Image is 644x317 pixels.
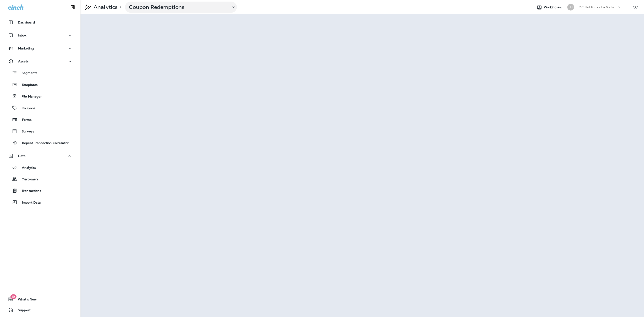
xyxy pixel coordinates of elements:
[18,154,26,158] p: Data
[17,130,34,134] p: Surveys
[18,21,35,24] p: Dashboard
[4,198,76,207] button: Import Data
[4,68,76,78] button: Segments
[4,306,76,315] button: Support
[4,57,76,66] button: Assets
[118,5,121,9] p: >
[4,151,76,160] button: Data
[577,5,617,9] p: LMC Holdings dba Victory Lane Quick Oil Change
[17,177,38,182] p: Customers
[4,115,76,124] button: Forms
[92,4,118,11] p: Analytics
[544,5,563,9] span: Working as:
[13,298,37,303] span: What's New
[17,141,69,145] p: Repeat Transaction Calculator
[17,95,42,99] p: File Manager
[4,186,76,195] button: Transactions
[4,174,76,184] button: Customers
[4,31,76,40] button: Inbox
[18,60,29,63] p: Assets
[17,201,41,205] p: Import Data
[18,34,26,37] p: Inbox
[4,103,76,113] button: Coupons
[66,3,79,12] button: Collapse Sidebar
[17,166,36,170] p: Analytics
[17,83,38,87] p: Templates
[13,308,31,314] span: Support
[17,189,41,193] p: Transactions
[4,18,76,27] button: Dashboard
[4,295,76,304] button: 19What's New
[17,71,37,76] p: Segments
[17,106,35,111] p: Coupons
[4,138,76,147] button: Repeat Transaction Calculator
[4,80,76,89] button: Templates
[4,44,76,53] button: Marketing
[4,163,76,172] button: Analytics
[4,91,76,101] button: File Manager
[631,3,640,11] button: Settings
[129,4,227,11] p: Coupon Redemptions
[18,47,34,50] p: Marketing
[17,118,32,122] p: Forms
[4,126,76,136] button: Surveys
[10,294,16,299] span: 19
[567,4,574,11] div: LH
